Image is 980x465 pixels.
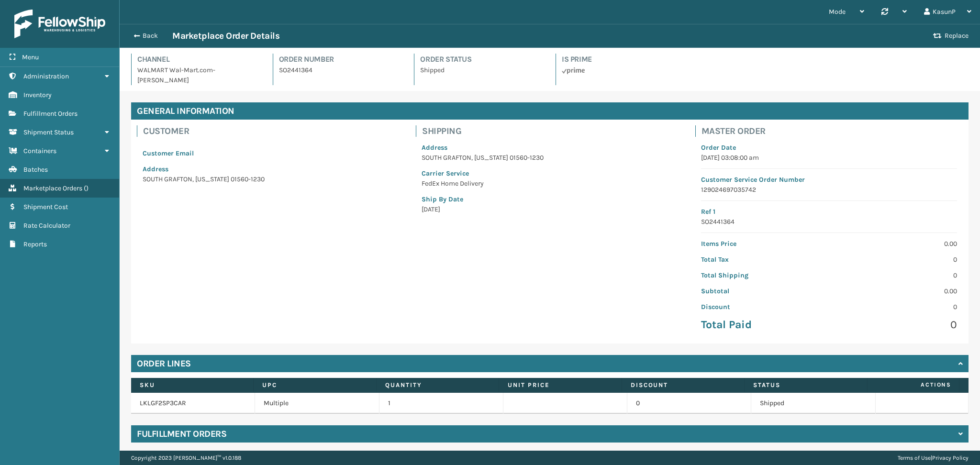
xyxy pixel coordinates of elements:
p: Total Shipping [701,270,824,280]
h4: Shipping [422,125,683,137]
p: Discount [701,302,824,312]
p: Items Price [701,239,824,249]
p: Customer Service Order Number [701,175,957,185]
button: Replace [930,32,971,40]
label: Unit Price [508,381,612,389]
label: Quantity [385,381,490,389]
td: Multiple [255,393,379,414]
p: Subtotal [701,286,824,296]
span: Rate Calculator [23,221,70,230]
p: SOUTH GRAFTON , [US_STATE] 01560-1230 [143,174,399,184]
span: Fulfillment Orders [23,110,78,118]
span: Shipment Status [23,128,74,136]
h4: Order Number [279,54,403,65]
p: Shipped [420,65,544,75]
p: WALMART Wal-Mart.com-[PERSON_NAME] [137,65,261,85]
p: Order Date [701,143,957,153]
p: [DATE] [422,204,678,214]
span: Batches [23,166,48,174]
p: FedEx Home Delivery [422,178,678,188]
h3: Marketplace Order Details [172,30,279,42]
a: Terms of Use [898,454,931,461]
h4: General Information [131,102,969,120]
h4: Channel [137,54,261,65]
p: [DATE] 03:08:00 am [701,153,957,163]
p: Carrier Service [422,168,678,178]
span: Reports [23,240,47,248]
span: Address [143,165,168,173]
h4: Master Order [702,125,963,137]
p: Ship By Date [422,194,678,204]
span: Address [422,144,447,152]
a: Privacy Policy [932,454,969,461]
button: Back [128,32,172,40]
label: SKU [140,381,245,389]
p: SOUTH GRAFTON , [US_STATE] 01560-1230 [422,153,678,163]
a: LKLGF2SP3CAR [140,399,186,407]
img: logo [14,10,105,38]
p: 129024697035742 [701,185,957,195]
p: 0 [835,270,957,280]
label: Status [753,381,858,389]
td: 0 [627,393,751,414]
p: Total Tax [701,255,824,265]
h4: Customer [143,125,404,137]
p: Total Paid [701,318,824,332]
h4: Fulfillment Orders [137,428,226,440]
p: Customer Email [143,148,399,158]
p: SO2441364 [701,217,957,227]
span: Mode [829,8,846,16]
h4: Order Status [420,54,544,65]
p: 0 [835,255,957,265]
span: Actions [870,377,957,393]
i: Replace [933,33,942,39]
label: UPC [262,381,367,389]
span: Administration [23,72,69,80]
div: | [898,451,969,465]
span: ( ) [84,184,89,192]
span: Shipment Cost [23,203,68,211]
span: Containers [23,147,56,155]
td: 1 [379,393,503,414]
p: 0.00 [835,286,957,296]
span: Marketplace Orders [23,184,82,192]
h4: Is Prime [562,54,686,65]
span: Menu [22,53,39,61]
p: Copyright 2023 [PERSON_NAME]™ v 1.0.188 [131,451,241,465]
p: 0 [835,302,957,312]
p: 0 [835,318,957,332]
td: Shipped [751,393,875,414]
p: Ref 1 [701,207,957,217]
h4: Order Lines [137,358,191,369]
p: SO2441364 [279,65,403,75]
p: 0.00 [835,239,957,249]
span: Inventory [23,91,52,99]
label: Discount [631,381,735,389]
